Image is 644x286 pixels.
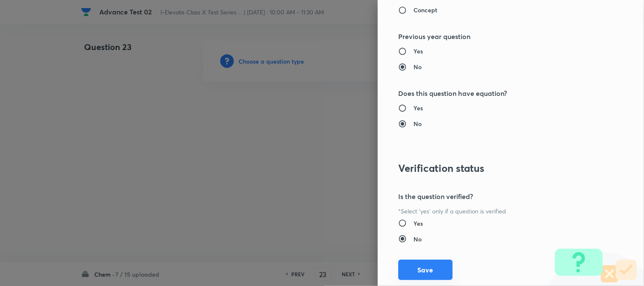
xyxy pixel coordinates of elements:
h6: No [413,235,422,244]
p: *Select 'yes' only if a question is verified [398,207,595,216]
h6: No [413,62,422,71]
h5: Is the question verified? [398,191,595,202]
h5: Does this question have equation? [398,88,595,98]
h6: Yes [413,104,423,112]
h3: Verification status [398,162,595,174]
h6: Yes [413,47,423,56]
h5: Previous year question [398,31,595,42]
h6: Concept [413,6,437,14]
h6: No [413,119,422,128]
h6: Yes [413,219,423,228]
button: Save [398,260,453,280]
